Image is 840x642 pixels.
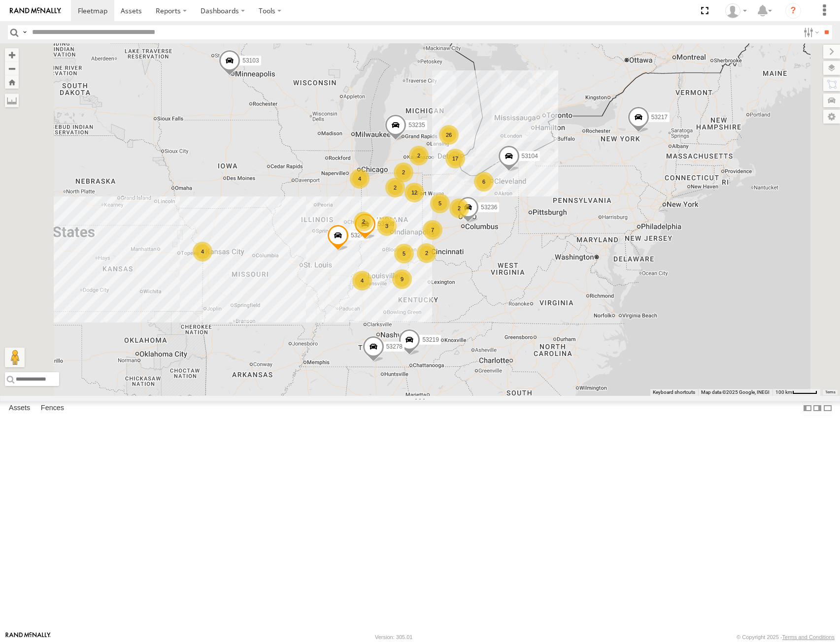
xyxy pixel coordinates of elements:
i: ? [785,3,801,19]
div: 26 [439,125,459,145]
div: 3 [377,216,397,236]
div: Version: 305.01 [375,634,412,640]
span: 100 km [775,389,792,395]
button: Map Scale: 100 km per 47 pixels [773,389,820,396]
label: Hide Summary Table [823,401,833,416]
div: © Copyright 2025 - [737,634,835,640]
span: 53235 [408,122,425,129]
span: 53104 [521,153,538,160]
div: Miky Transport [722,3,750,18]
div: 2 [385,178,405,197]
span: 53247 [351,232,367,239]
label: Dock Summary Table to the Right [812,401,822,416]
div: 2 [417,243,437,263]
div: 7 [423,220,442,240]
span: 53278 [386,344,402,351]
span: 53236 [481,204,497,211]
button: Keyboard shortcuts [653,389,695,396]
button: Zoom Home [5,75,19,89]
div: 5 [394,244,414,263]
span: 53219 [422,336,438,343]
img: rand-logo.svg [10,7,61,14]
label: Search Filter Options [800,25,821,39]
label: Map Settings [823,110,840,124]
label: Measure [5,94,19,107]
button: Zoom out [5,62,19,75]
span: 53103 [242,57,259,64]
div: 4 [193,242,212,261]
label: Fences [36,401,69,415]
div: 2 [409,146,429,165]
div: 12 [404,183,424,202]
a: Terms [825,390,836,394]
label: Search Query [21,25,29,39]
div: 9 [392,269,412,289]
span: Map data ©2025 Google, INEGI [701,389,770,395]
div: 4 [352,271,372,290]
div: 2 [394,162,413,182]
div: 5 [430,193,450,213]
span: 53217 [651,114,667,121]
a: Visit our Website [5,632,51,642]
div: 2 [449,198,469,218]
a: Terms and Conditions [782,634,835,640]
div: 17 [445,149,465,168]
label: Assets [4,401,35,415]
div: 2 [354,212,373,231]
div: 4 [350,169,370,189]
div: 6 [474,172,494,192]
label: Dock Summary Table to the Left [803,401,812,416]
button: Drag Pegman onto the map to open Street View [5,348,25,367]
button: Zoom in [5,48,19,62]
